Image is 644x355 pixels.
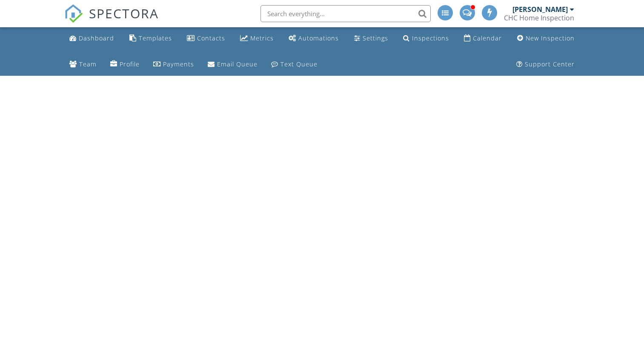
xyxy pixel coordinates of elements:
[461,31,505,46] a: Calendar
[197,34,225,42] div: Contacts
[504,14,574,22] div: CHC Home Inspection
[412,34,449,42] div: Inspections
[217,60,258,68] div: Email Queue
[351,31,392,46] a: Settings
[260,5,431,22] input: Search everything...
[107,57,143,72] a: Company Profile
[139,34,172,42] div: Templates
[250,34,274,42] div: Metrics
[512,5,568,14] div: [PERSON_NAME]
[126,31,175,46] a: Templates
[66,57,100,72] a: Team
[163,60,194,68] div: Payments
[89,4,159,22] span: SPECTORA
[513,57,578,72] a: Support Center
[204,57,261,72] a: Email Queue
[280,60,318,68] div: Text Queue
[120,60,140,68] div: Profile
[183,31,229,46] a: Contacts
[400,31,452,46] a: Inspections
[285,31,342,46] a: Automations (Advanced)
[473,34,502,42] div: Calendar
[526,34,575,42] div: New Inspection
[268,57,321,72] a: Text Queue
[363,34,388,42] div: Settings
[237,31,277,46] a: Metrics
[150,57,197,72] a: Payments
[79,34,114,42] div: Dashboard
[64,4,83,23] img: The Best Home Inspection Software - Spectora
[525,60,575,68] div: Support Center
[298,34,339,42] div: Automations
[64,11,159,29] a: SPECTORA
[66,31,117,46] a: Dashboard
[514,31,578,46] a: New Inspection
[79,60,97,68] div: Team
